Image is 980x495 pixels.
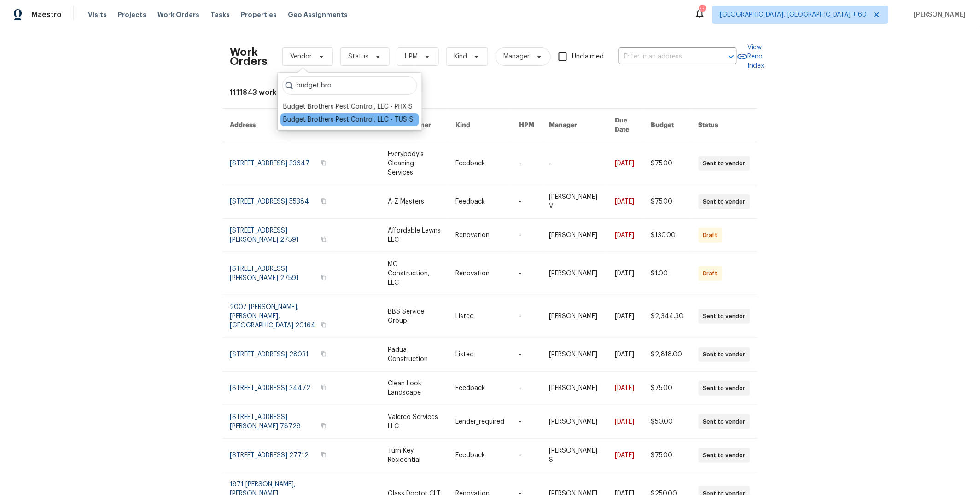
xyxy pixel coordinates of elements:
span: Status [348,52,368,61]
td: Feedback [449,142,512,185]
td: Lender_required [449,405,512,439]
span: Geo Assignments [288,10,348,19]
h2: Work Orders [230,47,268,66]
th: Due Date [608,109,644,142]
td: - [512,295,542,338]
span: Visits [88,10,107,19]
span: Manager [503,52,530,61]
td: [PERSON_NAME] [542,405,608,439]
button: Copy Address [320,321,328,329]
span: HPM [405,52,418,61]
td: - [542,142,608,185]
td: A-Z Masters [381,185,449,219]
th: HPM [512,109,542,142]
button: Copy Address [320,451,328,459]
td: Turn Key Residential [381,439,449,472]
button: Copy Address [320,197,328,205]
span: Kind [454,52,467,61]
div: Budget Brothers Pest Control, LLC - TUS-S [283,115,414,124]
span: Maestro [31,10,62,19]
button: Copy Address [320,422,328,430]
button: Copy Address [320,235,328,244]
div: 1111843 work orders [230,88,750,97]
td: [PERSON_NAME] V [542,185,608,219]
button: Copy Address [320,274,328,282]
td: Feedback [449,372,512,405]
div: Budget Brothers Pest Control, LLC - PHX-S [283,102,413,111]
td: - [512,185,542,219]
button: Copy Address [320,350,328,358]
a: View Reno Index [737,43,764,70]
td: Listed [449,295,512,338]
button: Copy Address [320,159,328,167]
td: Listed [449,338,512,372]
button: Copy Address [320,384,328,392]
td: BBS Service Group [381,295,449,338]
th: Status [691,109,758,142]
td: - [512,252,542,295]
td: Padua Construction [381,338,449,372]
td: [PERSON_NAME] [542,338,608,372]
span: Unclaimed [572,52,604,62]
td: [PERSON_NAME]. S [542,439,608,472]
div: 414 [699,6,706,15]
input: Enter in an address [619,50,711,64]
td: Feedback [449,439,512,472]
td: - [512,338,542,372]
td: Renovation [449,219,512,252]
td: Affordable Lawns LLC [381,219,449,252]
th: Budget [644,109,691,142]
td: - [512,142,542,185]
td: - [512,372,542,405]
span: Tasks [210,12,230,18]
th: Manager [542,109,608,142]
td: Everybody’s Cleaning Services [381,142,449,185]
td: [PERSON_NAME] [542,295,608,338]
span: [GEOGRAPHIC_DATA], [GEOGRAPHIC_DATA] + 60 [720,10,867,19]
td: [PERSON_NAME] [542,252,608,295]
td: - [512,219,542,252]
th: Address [222,109,335,142]
span: Work Orders [157,10,199,19]
span: [PERSON_NAME] [910,10,966,19]
td: [PERSON_NAME] [542,219,608,252]
td: Valereo Services LLC [381,405,449,439]
button: Open [725,50,738,63]
td: MC Construction, LLC [381,252,449,295]
span: Properties [241,10,277,19]
td: - [512,439,542,472]
span: Projects [118,10,146,19]
td: Clean Look Landscape [381,372,449,405]
td: [PERSON_NAME] [542,372,608,405]
span: Vendor [290,52,312,61]
td: Feedback [449,185,512,219]
td: Renovation [449,252,512,295]
td: - [512,405,542,439]
th: Kind [449,109,512,142]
